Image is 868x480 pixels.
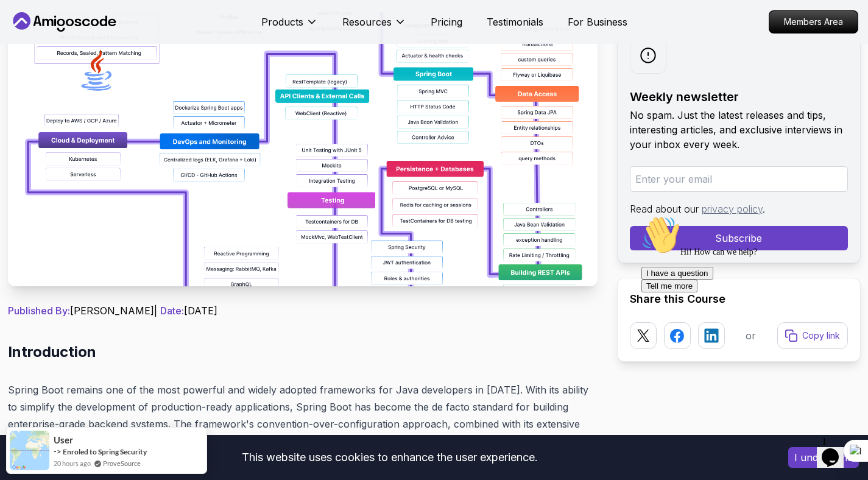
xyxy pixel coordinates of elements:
[8,303,598,318] p: [PERSON_NAME] | [DATE]
[5,37,121,46] span: Hi! How can we help?
[788,447,859,468] button: Accept cookies
[160,305,184,317] span: Date:
[54,435,73,445] span: User
[5,56,77,69] button: I have a question
[568,15,627,29] a: For Business
[630,108,848,152] p: No spam. Just the latest releases and tips, interesting articles, and exclusive interviews in you...
[8,12,598,286] img: Spring Boot Roadmap 2025: The Complete Guide for Backend Developers thumbnail
[8,342,598,362] h2: Introduction
[261,15,318,39] button: Products
[8,381,598,450] p: Spring Boot remains one of the most powerful and widely adopted frameworks for Java developers in...
[630,88,848,105] h2: Weekly newsletter
[630,291,848,308] h2: Share this Course
[630,202,848,216] p: Read about our .
[817,431,856,468] iframe: chat widget
[769,11,858,33] p: Members Area
[5,5,44,44] img: :wave:
[5,5,224,82] div: 👋Hi! How can we help?I have a questionTell me more
[342,15,406,39] button: Resources
[5,69,61,82] button: Tell me more
[487,15,543,29] a: Testimonials
[63,447,147,456] a: Enroled to Spring Security
[10,431,49,470] img: provesource social proof notification image
[9,444,770,471] div: This website uses cookies to enhance the user experience.
[637,211,856,425] iframe: chat widget
[54,446,62,456] span: ->
[769,10,858,34] a: Members Area
[630,166,848,192] input: Enter your email
[630,226,848,250] button: Subscribe
[54,458,91,468] span: 20 hours ago
[8,305,70,317] span: Published By:
[702,203,763,215] a: privacy policy
[431,15,462,29] a: Pricing
[342,15,392,29] p: Resources
[103,458,141,468] a: ProveSource
[261,15,303,29] p: Products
